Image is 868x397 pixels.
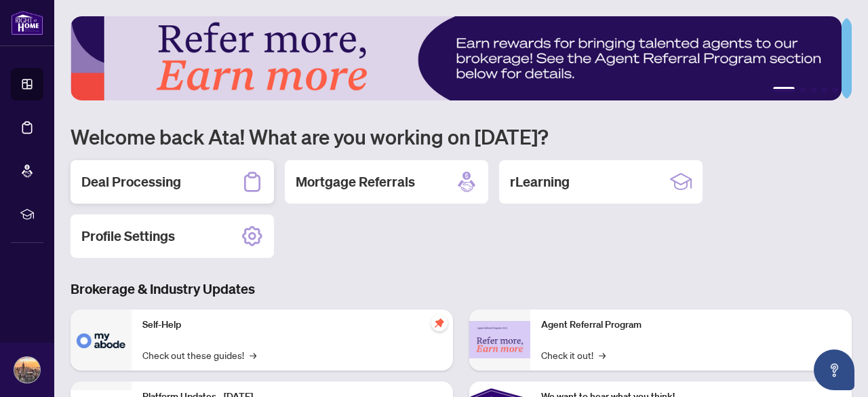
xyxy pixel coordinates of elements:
[814,349,854,390] button: Open asap
[822,87,827,92] button: 4
[599,347,606,362] span: →
[811,87,816,92] button: 3
[11,10,43,35] img: logo
[833,87,838,92] button: 5
[541,318,841,333] p: Agent Referral Program
[14,357,40,383] img: Profile Icon
[71,309,132,371] img: Self-Help
[431,315,448,331] span: pushpin
[142,318,442,333] p: Self-Help
[250,347,256,362] span: →
[510,172,570,191] h2: rLearning
[541,347,606,362] a: Check it out!→
[800,87,806,92] button: 2
[81,172,181,191] h2: Deal Processing
[71,280,852,299] h3: Brokerage & Industry Updates
[142,347,256,362] a: Check out these guides!→
[71,16,842,100] img: Slide 0
[71,124,852,149] h1: Welcome back Ata! What are you working on [DATE]?
[469,321,530,358] img: Agent Referral Program
[81,227,175,246] h2: Profile Settings
[296,172,415,191] h2: Mortgage Referrals
[773,87,795,92] button: 1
